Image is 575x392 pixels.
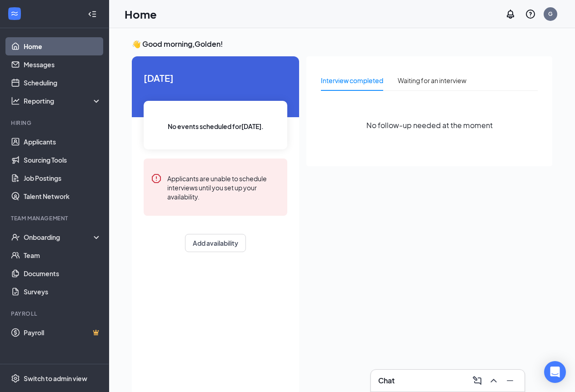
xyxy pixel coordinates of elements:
[24,323,101,342] a: PayrollCrown
[24,246,101,264] a: Team
[321,75,383,85] div: Interview completed
[168,121,264,131] span: No events scheduled for [DATE] .
[11,310,100,318] div: Payroll
[11,96,20,105] svg: Analysis
[11,233,20,242] svg: UserCheck
[472,375,483,386] svg: ComposeMessage
[24,74,101,92] a: Scheduling
[24,55,101,74] a: Messages
[88,10,97,19] svg: Collapse
[24,187,101,205] a: Talent Network
[144,71,287,85] span: [DATE]
[24,233,94,242] div: Onboarding
[525,9,536,20] svg: QuestionInfo
[11,214,100,222] div: Team Management
[11,119,100,127] div: Hiring
[548,10,553,18] div: G
[151,173,162,184] svg: Error
[24,374,87,383] div: Switch to admin view
[11,374,20,383] svg: Settings
[366,119,493,131] span: No follow-up needed at the moment
[505,9,516,20] svg: Notifications
[470,373,485,388] button: ComposeMessage
[185,234,246,252] button: Add availability
[503,373,517,388] button: Minimize
[544,361,566,383] div: Open Intercom Messenger
[132,39,552,49] h3: 👋 Good morning, Golden !
[125,6,157,22] h1: Home
[24,169,101,187] a: Job Postings
[167,173,280,201] div: Applicants are unable to schedule interviews until you set up your availability.
[24,283,101,301] a: Surveys
[24,264,101,283] a: Documents
[24,37,101,55] a: Home
[24,151,101,169] a: Sourcing Tools
[24,133,101,151] a: Applicants
[505,375,515,386] svg: Minimize
[10,9,19,18] svg: WorkstreamLogo
[378,376,395,386] h3: Chat
[486,373,501,388] button: ChevronUp
[24,96,102,105] div: Reporting
[488,375,499,386] svg: ChevronUp
[398,75,466,85] div: Waiting for an interview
